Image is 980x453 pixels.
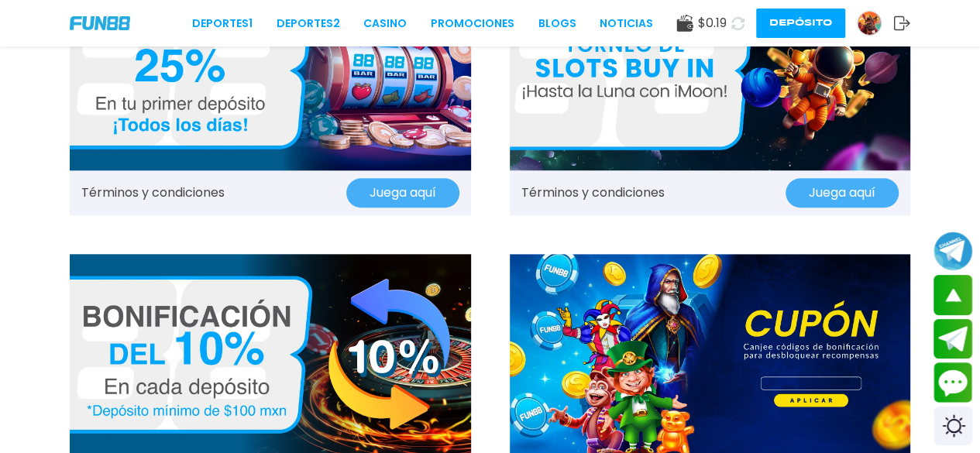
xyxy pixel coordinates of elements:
button: Join telegram [934,319,972,359]
div: Switch theme [934,407,972,445]
a: Deportes2 [277,15,340,32]
a: Términos y condiciones [521,184,665,202]
span: $ 0.19 [698,14,727,33]
a: NOTICIAS [600,15,653,32]
a: Promociones [431,15,514,32]
a: BLOGS [538,15,576,32]
img: Company Logo [70,16,130,29]
img: Avatar [858,12,881,35]
button: Join telegram channel [934,231,972,271]
button: Juega aquí [786,178,899,208]
a: Términos y condiciones [81,184,225,202]
button: Juega aquí [346,178,459,208]
a: Avatar [857,11,893,36]
a: CASINO [363,15,407,32]
a: Deportes1 [192,15,253,32]
button: Contact customer service [934,362,972,403]
button: scroll up [934,275,972,315]
button: Depósito [756,9,845,38]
